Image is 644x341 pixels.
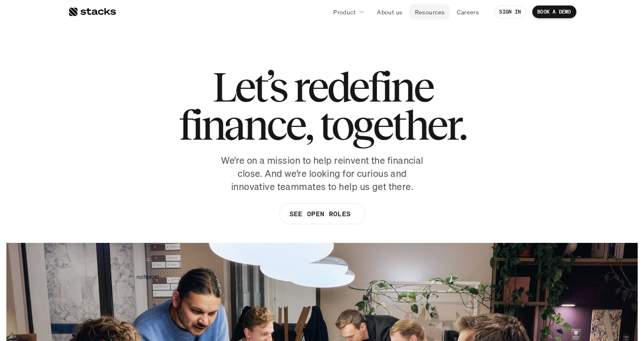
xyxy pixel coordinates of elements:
p: Product [333,8,356,16]
a: BOOK A DEMO [532,5,576,18]
p: We’re on a mission to help reinvent the financial close. And we’re looking for curious and innova... [216,154,428,193]
p: About us [377,8,402,16]
p: SIGN IN [499,9,521,15]
a: SIGN IN [494,5,526,18]
a: About us [372,4,407,19]
p: BOOK A DEMO [537,9,571,15]
h1: Let’s redefine finance, together. [179,68,466,144]
p: SEE OPEN ROLES [289,208,350,220]
a: Resources [409,4,450,19]
a: Careers [452,4,484,19]
a: SEE OPEN ROLES [279,203,365,224]
p: Careers [457,8,479,16]
p: Resources [415,8,445,16]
